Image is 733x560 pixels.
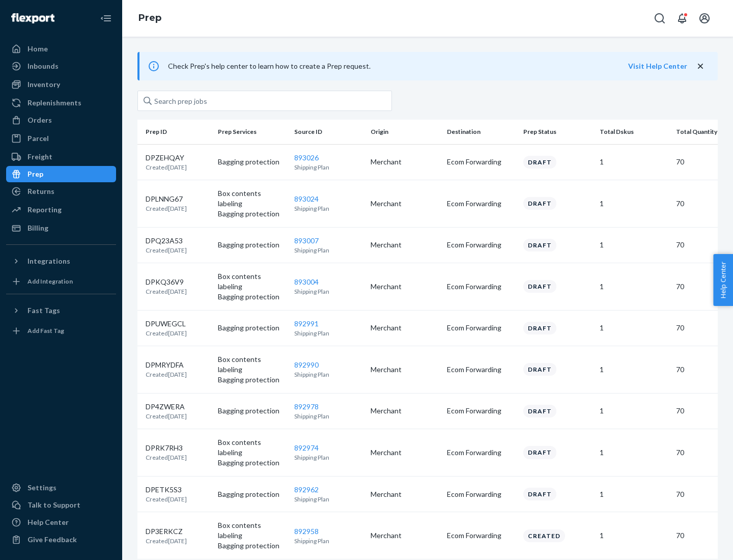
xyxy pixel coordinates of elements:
[447,365,515,375] p: Ecom Forwarding
[137,91,392,111] input: Search prep jobs
[371,157,439,167] p: Merchant
[6,95,116,111] a: Replenishments
[146,485,187,495] p: DPETK5S3
[523,363,556,376] div: Draft
[146,319,187,329] p: DPUWEGCL
[218,157,286,167] p: Bagging protection
[27,79,60,90] div: Inventory
[447,240,515,250] p: Ecom Forwarding
[27,186,54,197] div: Returns
[214,120,290,144] th: Prep Services
[447,530,515,541] p: Ecom Forwarding
[600,447,668,458] p: 1
[146,402,187,412] p: DP4ZWERA
[294,287,362,296] p: Shipping Plan
[294,277,319,286] a: 893004
[294,329,362,338] p: Shipping Plan
[27,169,43,179] div: Prep
[146,287,187,296] p: Created [DATE]
[447,447,515,458] p: Ecom Forwarding
[27,133,49,144] div: Parcel
[523,488,556,500] div: Draft
[6,130,116,147] a: Parcel
[6,497,116,513] a: Talk to Support
[523,280,556,293] div: Draft
[138,12,161,23] a: Prep
[218,354,286,375] p: Box contents labeling
[6,253,116,269] button: Integrations
[371,199,439,209] p: Merchant
[27,535,77,545] div: Give Feedback
[628,61,687,71] button: Visit Help Center
[523,446,556,459] div: Draft
[11,13,54,23] img: Flexport logo
[6,183,116,200] a: Returns
[447,489,515,499] p: Ecom Forwarding
[146,370,187,379] p: Created [DATE]
[27,517,69,527] div: Help Center
[6,531,116,548] button: Give Feedback
[27,277,73,286] div: Add Integration
[146,153,187,163] p: DPZEHQAY
[27,98,81,108] div: Replenishments
[600,199,668,209] p: 1
[447,282,515,292] p: Ecom Forwarding
[294,246,362,255] p: Shipping Plan
[146,246,187,255] p: Created [DATE]
[519,120,596,144] th: Prep Status
[6,514,116,530] a: Help Center
[27,44,48,54] div: Home
[294,370,362,379] p: Shipping Plan
[27,115,52,125] div: Orders
[6,76,116,93] a: Inventory
[523,322,556,334] div: Draft
[168,62,371,70] span: Check Prep's help center to learn how to create a Prep request.
[694,8,715,29] button: Open account menu
[146,495,187,503] p: Created [DATE]
[447,406,515,416] p: Ecom Forwarding
[600,323,668,333] p: 1
[523,405,556,417] div: Draft
[130,4,170,33] ol: breadcrumbs
[523,239,556,251] div: Draft
[218,271,286,292] p: Box contents labeling
[294,204,362,213] p: Shipping Plan
[218,375,286,385] p: Bagging protection
[600,282,668,292] p: 1
[96,8,116,29] button: Close Navigation
[27,152,52,162] div: Freight
[294,453,362,462] p: Shipping Plan
[447,157,515,167] p: Ecom Forwarding
[294,495,362,503] p: Shipping Plan
[596,120,672,144] th: Total Dskus
[371,447,439,458] p: Merchant
[371,240,439,250] p: Merchant
[146,236,187,246] p: DPQ23A53
[713,254,733,306] button: Help Center
[371,530,439,541] p: Merchant
[27,500,80,510] div: Talk to Support
[27,223,48,233] div: Billing
[146,204,187,213] p: Created [DATE]
[294,319,319,328] a: 892991
[600,406,668,416] p: 1
[294,537,362,545] p: Shipping Plan
[672,8,692,29] button: Open notifications
[600,240,668,250] p: 1
[294,194,319,203] a: 893024
[146,537,187,545] p: Created [DATE]
[218,406,286,416] p: Bagging protection
[218,541,286,551] p: Bagging protection
[6,202,116,218] a: Reporting
[146,277,187,287] p: DPKQ36V9
[146,194,187,204] p: DPLNNG67
[146,360,187,370] p: DPMRYDFA
[6,323,116,339] a: Add Fast Tag
[443,120,519,144] th: Destination
[447,199,515,209] p: Ecom Forwarding
[294,402,319,411] a: 892978
[371,365,439,375] p: Merchant
[371,406,439,416] p: Merchant
[447,323,515,333] p: Ecom Forwarding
